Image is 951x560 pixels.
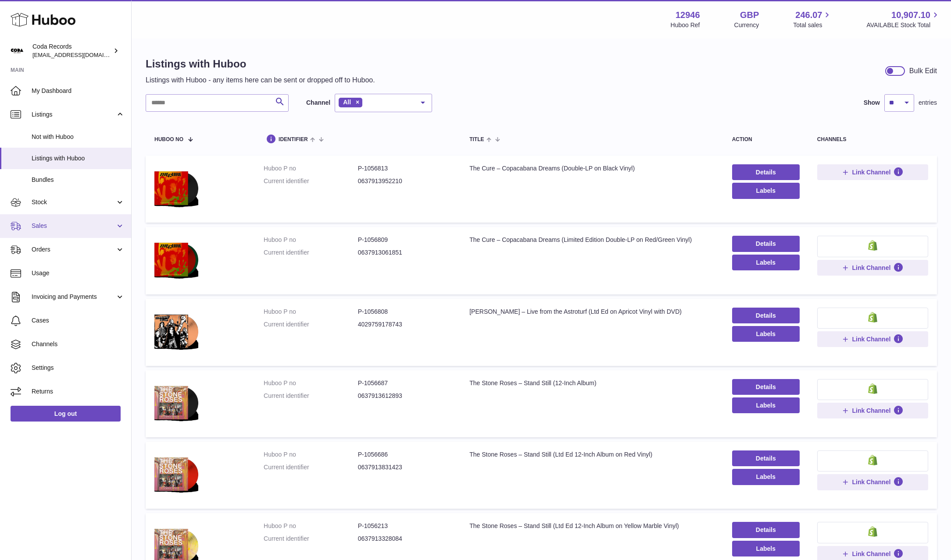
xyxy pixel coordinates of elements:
[868,240,877,251] img: shopify-small.png
[852,264,890,272] span: Link Channel
[264,248,358,257] dt: Current identifier
[154,236,198,283] img: The Cure – Copacabana Dreams (Limited Edition Double-LP on Red/Green Vinyl)
[358,320,452,329] dd: 4029759178743
[358,248,452,257] dd: 0637913061851
[852,407,890,415] span: Link Channel
[358,463,452,471] dd: 0637913831423
[146,75,375,85] p: Listings with Huboo - any items here can be sent or dropped off to Huboo.
[919,99,937,107] span: entries
[817,137,928,142] div: channels
[358,450,452,459] dd: P-1056686
[817,403,928,418] button: Link Channel
[264,164,358,173] dt: Huboo P no
[264,308,358,316] dt: Huboo P no
[866,9,940,29] a: 10,907.10 AVAILABLE Stock Total
[264,177,358,185] dt: Current identifier
[264,392,358,400] dt: Current identifier
[32,269,125,277] span: Usage
[358,522,452,530] dd: P-1056213
[795,9,822,21] span: 246.07
[154,379,198,426] img: The Stone Roses – Stand Still (12-Inch Album)
[32,87,125,95] span: My Dashboard
[32,387,125,396] span: Returns
[732,469,800,485] button: Labels
[732,379,800,395] a: Details
[32,245,115,254] span: Orders
[868,455,877,465] img: shopify-small.png
[358,535,452,543] dd: 0637913328084
[358,308,452,316] dd: P-1056808
[32,340,125,348] span: Channels
[891,9,930,21] span: 10,907.10
[264,320,358,329] dt: Current identifier
[32,51,129,58] span: [EMAIL_ADDRESS][DOMAIN_NAME]
[732,308,800,323] a: Details
[32,133,125,141] span: Not with Huboo
[734,21,759,29] div: Currency
[343,99,351,106] span: All
[469,308,715,316] div: [PERSON_NAME] – Live from the Astroturf (Ltd Ed on Apricot Vinyl with DVD)
[146,57,375,71] h1: Listings with Huboo
[11,406,121,422] a: Log out
[866,21,940,29] span: AVAILABLE Stock Total
[864,99,880,107] label: Show
[11,44,24,57] img: haz@pcatmedia.com
[852,550,890,558] span: Link Channel
[32,293,115,301] span: Invoicing and Payments
[358,164,452,173] dd: P-1056813
[32,222,115,230] span: Sales
[32,110,115,119] span: Listings
[469,137,484,142] span: title
[264,236,358,244] dt: Huboo P no
[32,364,125,372] span: Settings
[732,236,800,252] a: Details
[154,308,198,355] img: Alice Cooper – Live from the Astroturf (Ltd Ed on Apricot Vinyl with DVD)
[469,522,715,530] div: The Stone Roses – Stand Still (Ltd Ed 12-Inch Album on Yellow Marble Vinyl)
[817,164,928,180] button: Link Channel
[868,526,877,537] img: shopify-small.png
[32,43,111,59] div: Coda Records
[817,260,928,276] button: Link Channel
[469,379,715,387] div: The Stone Roses – Stand Still (12-Inch Album)
[909,66,937,76] div: Bulk Edit
[306,99,330,107] label: Channel
[732,183,800,198] button: Labels
[32,316,125,325] span: Cases
[793,9,832,29] a: 246.07 Total sales
[676,9,700,21] strong: 12946
[264,450,358,459] dt: Huboo P no
[732,450,800,466] a: Details
[852,335,890,343] span: Link Channel
[469,164,715,173] div: The Cure – Copacabana Dreams (Double-LP on Black Vinyl)
[793,21,832,29] span: Total sales
[264,522,358,530] dt: Huboo P no
[264,379,358,387] dt: Huboo P no
[264,463,358,471] dt: Current identifier
[817,331,928,347] button: Link Channel
[740,9,759,21] strong: GBP
[32,154,125,163] span: Listings with Huboo
[852,478,890,486] span: Link Channel
[732,397,800,413] button: Labels
[732,137,800,142] div: action
[358,236,452,244] dd: P-1056809
[358,379,452,387] dd: P-1056687
[279,137,308,142] span: identifier
[868,383,877,394] img: shopify-small.png
[264,535,358,543] dt: Current identifier
[154,137,183,142] span: Huboo no
[154,164,198,212] img: The Cure – Copacabana Dreams (Double-LP on Black Vinyl)
[469,236,715,244] div: The Cure – Copacabana Dreams (Limited Edition Double-LP on Red/Green Vinyl)
[358,177,452,185] dd: 0637913952210
[358,392,452,400] dd: 0637913612893
[154,450,198,498] img: The Stone Roses – Stand Still (Ltd Ed 12-Inch Album on Red Vinyl)
[868,312,877,323] img: shopify-small.png
[32,198,115,206] span: Stock
[32,176,125,184] span: Bundles
[732,326,800,342] button: Labels
[732,164,800,180] a: Details
[817,474,928,490] button: Link Channel
[852,168,890,176] span: Link Channel
[732,255,800,270] button: Labels
[469,450,715,459] div: The Stone Roses – Stand Still (Ltd Ed 12-Inch Album on Red Vinyl)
